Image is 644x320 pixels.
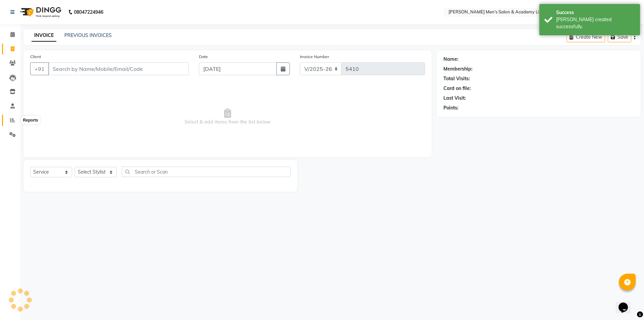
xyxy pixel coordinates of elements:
[443,95,466,102] div: Last Visit:
[64,32,112,38] a: PREVIOUS INVOICES
[443,85,471,92] div: Card on file:
[443,75,470,82] div: Total Visits:
[443,65,473,73] div: Membership:
[616,293,637,313] iframe: chat widget
[30,54,41,60] label: Client
[48,62,189,75] input: Search by Name/Mobile/Email/Code
[21,116,40,124] div: Reports
[300,54,329,60] label: Invoice Number
[74,3,103,21] b: 08047224946
[567,32,605,42] button: Create New
[32,30,56,42] a: INVOICE
[17,3,63,21] img: logo
[30,62,49,75] button: +91
[556,9,635,16] div: Success
[122,167,290,177] input: Search or Scan
[199,54,208,60] label: Date
[556,16,635,30] div: Bill created successfully.
[443,104,459,111] div: Points:
[608,32,631,42] button: Save
[443,56,459,63] div: Name:
[30,83,425,150] span: Select & add items from the list below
